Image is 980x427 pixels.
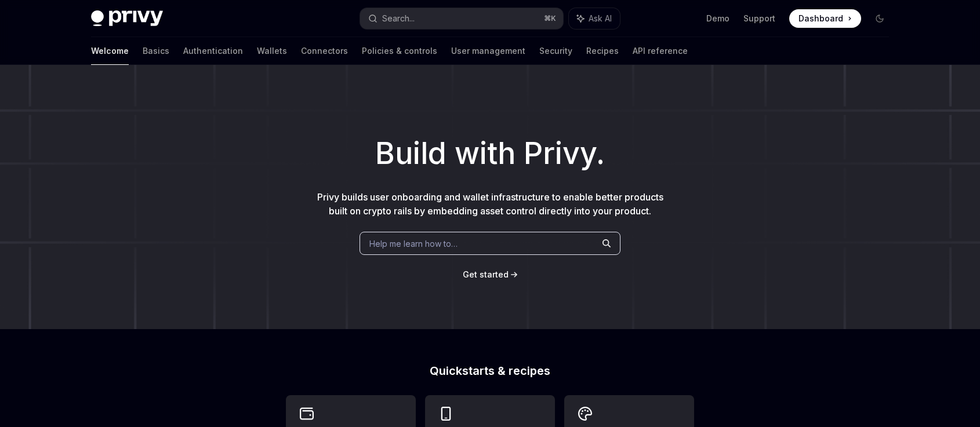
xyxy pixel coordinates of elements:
a: Security [539,37,572,65]
a: Basics [143,37,169,65]
span: Get started [463,269,509,279]
span: ⌘ K [544,14,556,23]
img: dark logo [91,10,163,27]
span: Help me learn how to… [369,238,458,250]
div: Search... [382,12,415,25]
span: Ask AI [589,13,612,24]
span: Privy builds user onboarding and wallet infrastructure to enable better products built on crypto ... [317,191,663,217]
a: Dashboard [789,9,861,28]
a: Welcome [91,37,129,65]
a: Wallets [257,37,287,65]
button: Toggle dark mode [870,9,889,28]
a: Connectors [301,37,348,65]
a: User management [451,37,525,65]
h1: Build with Privy. [19,131,961,176]
a: Policies & controls [362,37,437,65]
h2: Quickstarts & recipes [286,365,694,377]
a: Get started [463,269,509,280]
a: Support [743,13,775,24]
a: Authentication [183,37,243,65]
button: Search...⌘K [360,8,563,29]
a: Recipes [586,37,619,65]
button: Ask AI [569,8,620,29]
a: Demo [706,13,729,24]
span: Dashboard [798,13,843,24]
a: API reference [633,37,688,65]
